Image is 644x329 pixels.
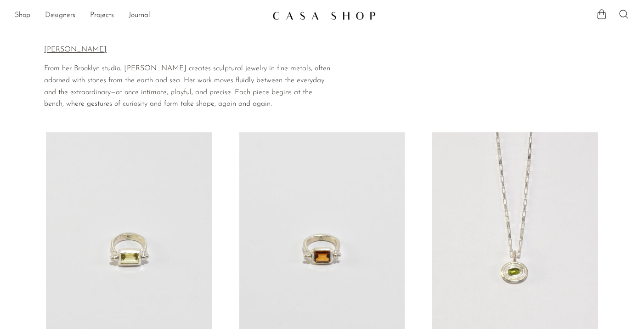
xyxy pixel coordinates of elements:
a: Designers [45,10,75,22]
a: Projects [90,10,114,22]
a: Shop [15,10,30,22]
p: From her Brooklyn studio, [PERSON_NAME] creates sculptural jewelry in fine metals, often adorned ... [44,63,334,110]
ul: NEW HEADER MENU [15,8,265,23]
a: Journal [129,10,150,22]
p: [PERSON_NAME] [44,44,334,56]
nav: Desktop navigation [15,8,265,23]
